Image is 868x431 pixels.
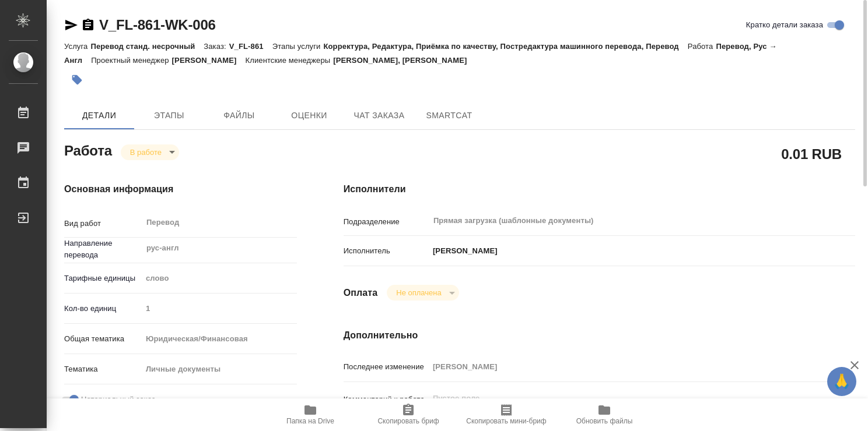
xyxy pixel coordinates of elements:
[272,42,324,51] p: Этапы услуги
[746,19,823,31] span: Кратко детали заказа
[344,394,429,405] p: Комментарий к работе
[64,238,142,261] p: Направление перевода
[286,417,334,425] span: Папка на Drive
[64,139,112,160] h2: Работа
[344,328,855,342] h4: Дополнительно
[142,359,297,379] div: Личные документы
[142,269,297,288] div: слово
[127,147,165,157] button: В работе
[204,42,229,51] p: Заказ:
[344,245,429,257] p: Исполнитель
[229,42,272,51] p: V_FL-861
[261,398,359,431] button: Папка на Drive
[211,108,267,123] span: Файлы
[576,417,633,425] span: Обновить файлы
[64,67,90,93] button: Добавить тэг
[393,288,444,298] button: Не оплачена
[281,108,337,123] span: Оценки
[121,144,179,160] div: В работе
[141,108,197,123] span: Этапы
[781,144,842,164] h2: 0.01 RUB
[344,361,429,373] p: Последнее изменение
[688,42,716,51] p: Работа
[71,108,127,123] span: Детали
[832,369,852,394] span: 🙏
[91,56,171,65] p: Проектный менеджер
[429,245,498,257] p: [PERSON_NAME]
[81,394,155,405] span: Нотариальный заказ
[81,18,95,32] button: Скопировать ссылку
[466,417,546,425] span: Скопировать мини-бриф
[64,333,142,345] p: Общая тематика
[64,182,297,196] h4: Основная информация
[827,367,856,396] button: 🙏
[142,300,297,317] input: Пустое поле
[246,56,334,65] p: Клиентские менеджеры
[172,56,246,65] p: [PERSON_NAME]
[555,398,653,431] button: Обновить файлы
[64,363,142,375] p: Тематика
[344,286,378,300] h4: Оплата
[387,285,459,301] div: В работе
[359,398,457,431] button: Скопировать бриф
[64,18,78,32] button: Скопировать ссылку для ЯМессенджера
[377,417,439,425] span: Скопировать бриф
[99,17,216,33] a: V_FL-861-WK-006
[351,108,407,123] span: Чат заказа
[142,329,297,349] div: Юридическая/Финансовая
[344,182,855,196] h4: Исполнители
[64,42,90,51] p: Услуга
[64,303,142,315] p: Кол-во единиц
[457,398,555,431] button: Скопировать мини-бриф
[64,218,142,229] p: Вид работ
[429,358,813,375] input: Пустое поле
[333,56,475,65] p: [PERSON_NAME], [PERSON_NAME]
[90,42,204,51] p: Перевод станд. несрочный
[344,216,429,228] p: Подразделение
[323,42,687,51] p: Корректура, Редактура, Приёмка по качеству, Постредактура машинного перевода, Перевод
[421,108,477,123] span: SmartCat
[64,273,142,284] p: Тарифные единицы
